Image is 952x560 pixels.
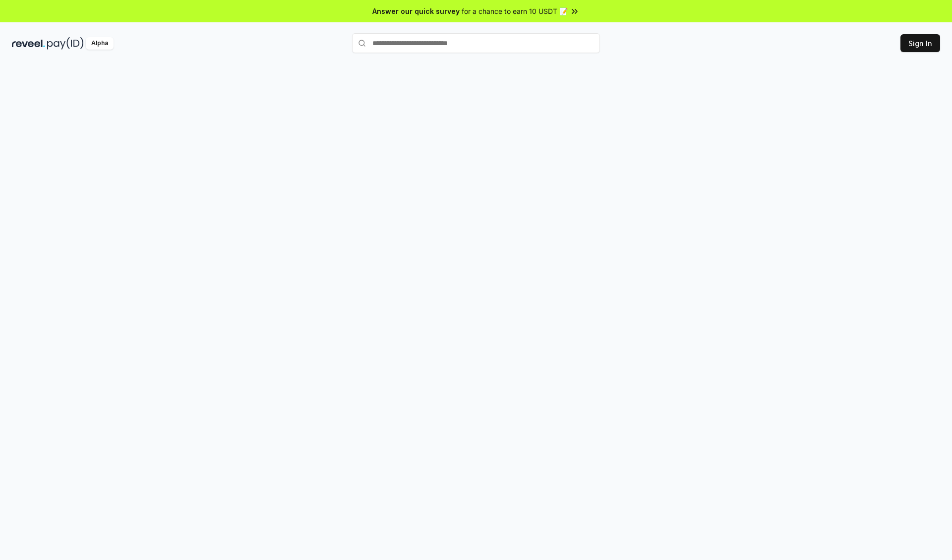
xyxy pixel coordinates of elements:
div: Alpha [86,37,114,50]
img: reveel_dark [12,37,45,50]
span: for a chance to earn 10 USDT 📝 [462,6,568,16]
span: Answer our quick survey [372,6,460,16]
button: Sign In [900,34,940,52]
img: pay_id [47,37,84,50]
